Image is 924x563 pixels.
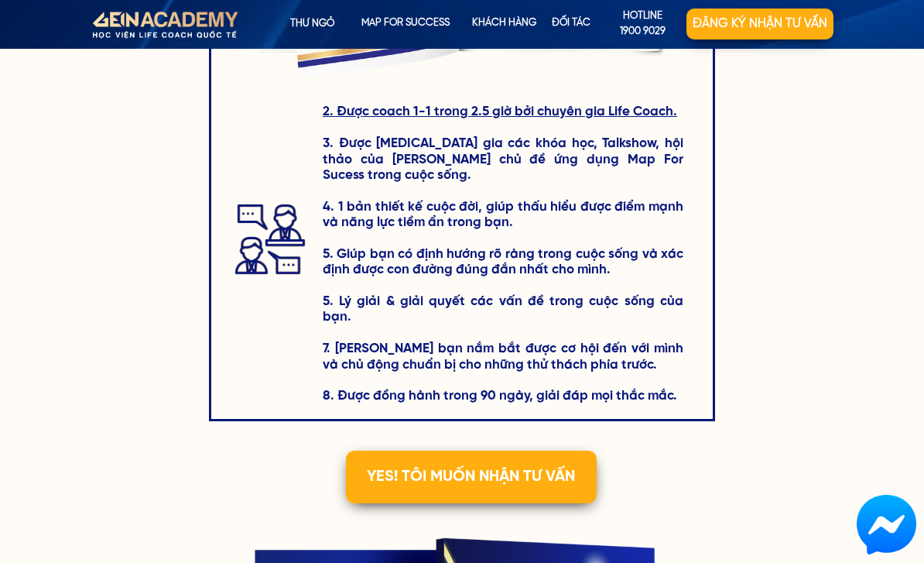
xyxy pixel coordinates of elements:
[600,9,686,41] p: hotline 1900 9029
[466,9,542,39] p: KHÁCH HÀNG
[265,9,360,39] p: Thư ngỏ
[360,9,451,39] p: map for success
[346,451,597,503] p: YES! TÔI MUỐN NHẬN TƯ VẤN
[323,105,677,118] span: 2. Được coach 1-1 trong 2.5 giờ bởi chuyên gia Life Coach.
[536,9,606,39] p: Đối tác
[600,9,686,39] a: hotline1900 9029
[686,9,833,39] p: Đăng ký nhận tư vấn
[323,104,683,403] h3: 3. Được [MEDICAL_DATA] gia các khóa học, Talkshow, hội thảo của [PERSON_NAME] chủ đề ứng dụng Map...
